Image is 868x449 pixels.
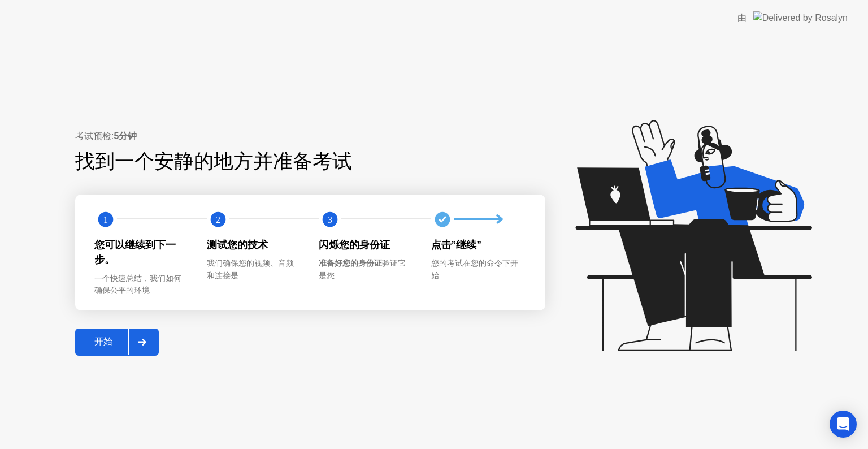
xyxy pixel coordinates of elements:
img: Delivered by Rosalyn [753,11,848,24]
div: 测试您的技术 [207,238,301,252]
div: 验证它是您 [319,257,413,282]
b: 5分钟 [114,131,137,141]
div: Open Intercom Messenger [830,411,857,438]
text: 1 [103,214,108,225]
div: 开始 [79,336,128,348]
div: 我们确保您的视频、音频和连接是 [207,257,301,282]
div: 考试预检: [75,129,545,143]
b: 准备好您的身份证 [319,258,382,267]
div: 您的考试在您的命令下开始 [431,257,526,282]
text: 3 [328,214,332,225]
div: 您可以继续到下一步。 [94,238,189,267]
div: 找到一个安静的地方并准备考试 [75,146,474,176]
div: 一个快速总结，我们如何确保公平的环境 [94,273,189,297]
div: 点击”继续” [431,238,526,252]
div: 由 [737,11,747,25]
div: 闪烁您的身份证 [319,238,413,252]
text: 2 [215,214,220,225]
button: 开始 [75,329,159,356]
